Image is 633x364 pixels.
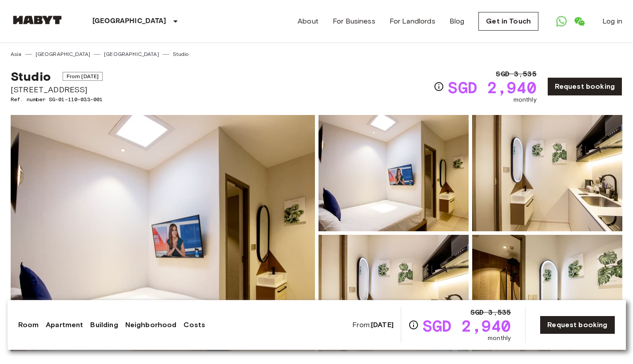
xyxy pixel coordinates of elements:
[18,320,39,330] a: Room
[318,235,469,351] img: Picture of unit SG-01-110-033-001
[602,16,622,27] a: Log in
[333,16,375,27] a: For Business
[11,16,64,24] img: Habyt
[352,320,394,330] span: From:
[408,320,419,330] svg: Check cost overview for full price breakdown. Please note that discounts apply to new joiners onl...
[46,320,83,330] a: Apartment
[450,16,465,27] a: Blog
[11,115,315,351] img: Marketing picture of unit SG-01-110-033-001
[478,12,538,31] a: Get in Touch
[448,79,536,95] span: SGD 2,940
[472,235,622,351] img: Picture of unit SG-01-110-033-001
[514,95,537,104] span: monthly
[11,95,103,103] span: Ref. number SG-01-110-033-001
[173,50,189,58] a: Studio
[540,316,615,334] a: Request booking
[434,81,444,92] svg: Check cost overview for full price breakdown. Please note that discounts apply to new joiners onl...
[125,320,177,330] a: Neighborhood
[92,16,167,27] p: [GEOGRAPHIC_DATA]
[472,115,622,231] img: Picture of unit SG-01-110-033-001
[90,320,118,330] a: Building
[11,69,51,84] span: Studio
[11,84,103,95] span: [STREET_ADDRESS]
[371,320,394,329] b: [DATE]
[318,115,469,231] img: Picture of unit SG-01-110-033-001
[36,50,91,58] a: [GEOGRAPHIC_DATA]
[470,307,511,318] span: SGD 3,535
[11,50,22,58] a: Asia
[488,334,511,343] span: monthly
[496,69,536,79] span: SGD 3,535
[570,12,588,30] a: Open WeChat
[390,16,435,27] a: For Landlords
[63,72,103,81] span: From [DATE]
[298,16,318,27] a: About
[553,12,570,30] a: Open WhatsApp
[104,50,159,58] a: [GEOGRAPHIC_DATA]
[422,318,511,334] span: SGD 2,940
[183,320,205,330] a: Costs
[547,77,622,96] a: Request booking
